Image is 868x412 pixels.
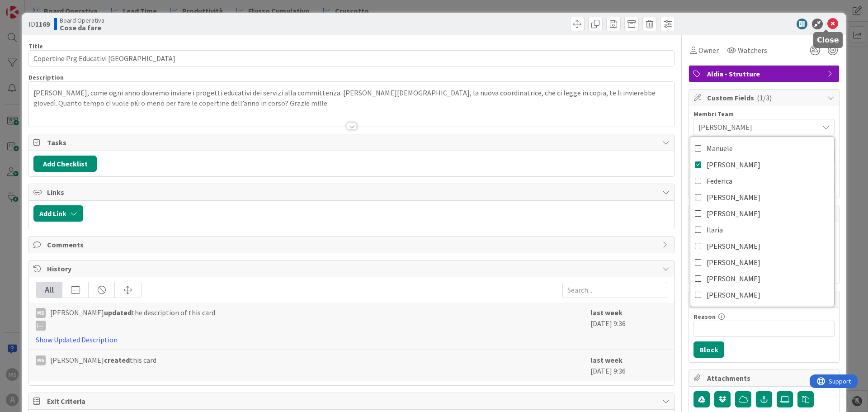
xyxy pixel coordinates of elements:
span: [PERSON_NAME] [707,207,760,220]
span: Tasks [47,137,658,148]
span: Board Operativa [60,17,104,24]
b: last week [590,308,623,317]
span: Federica [707,174,732,188]
a: [PERSON_NAME] [690,254,834,270]
span: [PERSON_NAME] [707,256,760,269]
a: Manuele [690,140,834,156]
b: Cose da fare [60,24,104,31]
b: last week [590,355,623,365]
a: [PERSON_NAME] [690,287,834,303]
b: updated [104,308,132,317]
a: [PERSON_NAME] [690,189,834,205]
b: created [104,355,130,365]
div: MS [36,355,46,365]
span: [PERSON_NAME] [707,288,760,302]
a: [PERSON_NAME] [690,270,834,287]
div: [DATE] 9:36 [590,355,667,376]
span: [PERSON_NAME] [698,122,819,133]
div: MS [36,308,46,318]
input: Search... [562,282,667,298]
span: [PERSON_NAME] [707,239,760,253]
a: [PERSON_NAME] [690,205,834,222]
a: [PERSON_NAME] [690,238,834,254]
span: Description [28,73,64,81]
div: All [36,282,62,298]
span: [PERSON_NAME] [707,272,760,285]
a: Show Updated Description [36,335,118,344]
span: Ilaria [707,223,723,237]
p: [PERSON_NAME], come ogni anno dovremo inviare i progetti educativi dei servizi alla committenza. ... [33,88,670,108]
span: Exit Criteria [47,396,658,407]
span: Support [19,1,41,12]
span: [PERSON_NAME] this card [50,355,156,365]
h5: Close [817,36,839,44]
span: ID [28,19,50,29]
span: Comments [47,239,658,250]
a: Ilaria [690,222,834,238]
span: Watchers [738,45,767,56]
span: Attachments [707,373,823,384]
label: Reason [693,313,716,321]
button: Add Checklist [33,156,97,172]
span: [PERSON_NAME] [707,190,760,204]
span: ( 1/3 ) [757,93,772,102]
label: Title [28,42,43,50]
span: Links [47,187,658,198]
span: Custom Fields [707,92,823,103]
div: [DATE] 9:36 [590,307,667,345]
span: [PERSON_NAME] the description of this card [50,307,215,331]
button: Add Link [33,205,83,222]
div: Membri Team [693,111,835,117]
span: Aldia - Strutture [707,68,823,79]
button: Block [693,341,724,358]
span: Manuele [707,142,733,155]
span: [PERSON_NAME] [707,158,760,171]
input: type card name here... [28,50,675,66]
a: [PERSON_NAME] [690,156,834,173]
a: Federica [690,173,834,189]
span: Owner [698,45,719,56]
b: 1169 [35,19,50,28]
span: History [47,263,658,274]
